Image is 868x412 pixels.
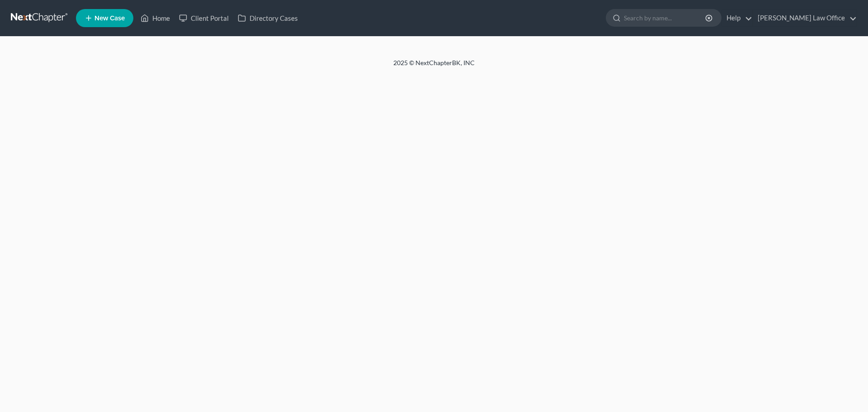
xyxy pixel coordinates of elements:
a: Help [722,10,752,26]
a: [PERSON_NAME] Law Office [753,10,857,26]
span: New Case [94,15,125,22]
a: Home [136,10,175,26]
input: Search by name... [624,9,707,26]
div: 2025 © NextChapterBK, INC [176,58,692,75]
a: Directory Cases [233,10,302,26]
a: Client Portal [175,10,233,26]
